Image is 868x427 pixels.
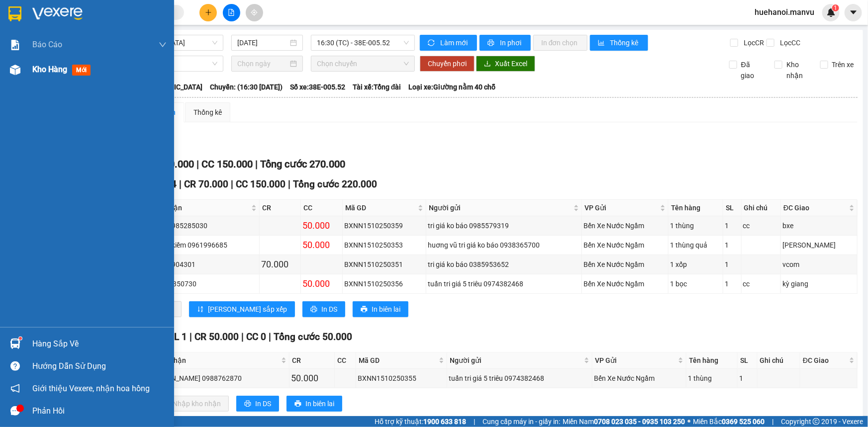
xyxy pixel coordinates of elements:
[372,304,400,315] span: In biên lai
[476,56,535,72] button: downloadXuất Excel
[287,396,342,412] button: printerIn biên lai
[409,82,496,92] span: Loại xe: Giường nằm 40 chỗ
[739,373,756,384] div: 1
[595,355,676,366] span: VP Gửi
[168,331,187,342] span: SL 1
[747,6,822,18] span: huehanoi.manvu
[10,384,20,393] span: notification
[686,352,738,369] th: Tên hàng
[474,416,475,427] span: |
[669,200,724,216] th: Tên hàng
[782,220,856,231] div: bxe
[189,301,295,317] button: sort-ascending[PERSON_NAME] sắp xếp
[670,259,722,270] div: 1 xốp
[353,301,408,317] button: printerIn biên lai
[193,107,222,118] div: Thống kê
[343,255,426,274] td: BXNN1510250351
[317,56,409,71] span: Chọn chuyến
[740,37,766,48] span: Lọc CR
[32,65,67,74] span: Kho hàng
[845,4,862,21] button: caret-down
[179,178,182,190] span: |
[725,220,739,231] div: 1
[199,4,217,21] button: plus
[32,404,167,419] div: Phản hồi
[290,82,345,92] span: Số xe: 38E-005.52
[274,331,352,342] span: Tổng cước 50.000
[582,236,669,255] td: Bến Xe Nước Ngầm
[423,418,466,426] strong: 1900 633 818
[670,220,722,231] div: 1 thùng
[590,35,648,51] button: bar-chartThống kê
[533,35,587,51] button: In đơn chọn
[583,220,667,231] div: Bến Xe Nước Ngầm
[302,301,345,317] button: printerIn DS
[241,331,244,342] span: |
[236,396,279,412] button: printerIn DS
[344,278,424,289] div: BXNN1510250356
[592,369,686,388] td: Bến Xe Nước Ngầm
[255,398,271,409] span: In DS
[196,158,199,170] span: |
[500,37,523,48] span: In phơi
[184,178,228,190] span: CR 70.000
[302,277,341,291] div: 50.000
[693,416,765,427] span: Miền Bắc
[743,278,779,289] div: cc
[288,178,290,190] span: |
[291,371,333,385] div: 50.000
[738,352,758,369] th: SL
[849,8,858,17] span: caret-down
[143,220,258,231] div: hải hoa 0985285030
[251,9,258,16] span: aim
[301,200,343,216] th: CC
[428,240,580,251] div: huơng vũ tri giá ko báo 0938365700
[231,178,233,190] span: |
[725,240,739,251] div: 1
[772,416,773,427] span: |
[670,240,722,251] div: 1 thùng quả
[147,373,288,384] div: [PERSON_NAME] 0988762870
[584,202,658,213] span: VP Gửi
[428,278,580,289] div: tuấn tri giá 5 triêu 0974382468
[723,200,741,216] th: SL
[359,355,437,366] span: Mã GD
[10,406,20,416] span: message
[143,259,258,270] div: linh 0973904301
[429,202,572,213] span: Người gửi
[190,331,192,342] span: |
[159,41,167,49] span: down
[428,259,580,270] div: tri giá ko báo 0385953652
[358,373,445,384] div: BXNN1510250355
[583,240,667,251] div: Bến Xe Nước Ngầm
[246,331,266,342] span: CC 0
[228,9,235,16] span: file-add
[194,331,239,342] span: CR 50.000
[302,219,341,233] div: 50.000
[594,418,685,426] strong: 0708 023 035 - 0935 103 250
[10,339,20,349] img: warehouse-icon
[834,4,837,11] span: 1
[758,352,801,369] th: Ghi chú
[154,396,229,412] button: downloadNhập kho nhận
[201,158,253,170] span: CC 150.000
[782,259,856,270] div: vcom
[583,259,667,270] div: Bến Xe Nước Ngầm
[813,418,820,425] span: copyright
[440,37,469,48] span: Làm mới
[197,306,204,314] span: sort-ascending
[32,337,167,351] div: Hàng sắp về
[335,352,356,369] th: CC
[344,220,424,231] div: BXNN1510250359
[236,178,286,190] span: CC 150.000
[310,306,317,314] span: printer
[317,35,409,50] span: 16:30 (TC) - 38E-005.52
[343,274,426,294] td: BXNN1510250356
[482,416,560,427] span: Cung cấp máy in - giấy in:
[8,6,21,21] img: logo-vxr
[828,59,858,70] span: Trên xe
[289,352,335,369] th: CR
[688,373,736,384] div: 1 thùng
[598,39,606,47] span: bar-chart
[783,202,847,213] span: ĐC Giao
